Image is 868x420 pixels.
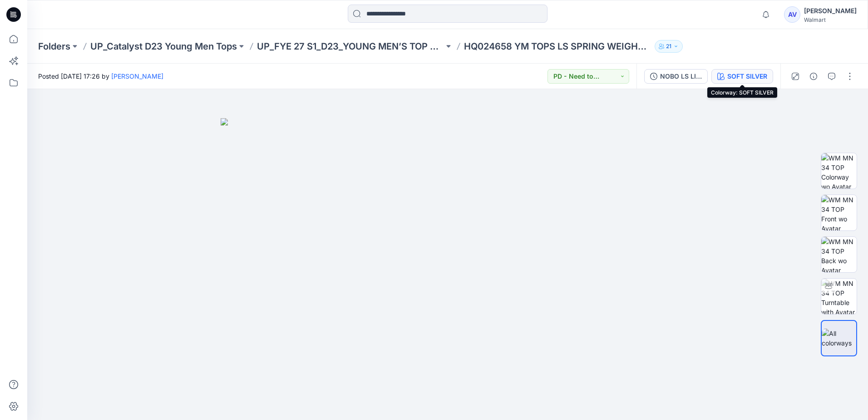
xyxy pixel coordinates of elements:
[804,5,857,16] div: [PERSON_NAME]
[660,71,702,81] div: NOBO LS LIGHTWEIGHT SHIRT
[821,153,857,189] img: WM MN 34 TOP Colorway wo Avatar
[644,69,708,84] button: NOBO LS LIGHTWEIGHT SHIRT
[821,237,857,272] img: WM MN 34 TOP Back wo Avatar
[464,40,651,53] p: HQ024658 YM TOPS LS SPRING WEIGHT SHIRT
[221,118,675,420] img: eyJhbGciOiJIUzI1NiIsImtpZCI6IjAiLCJzbHQiOiJzZXMiLCJ0eXAiOiJKV1QifQ.eyJkYXRhIjp7InR5cGUiOiJzdG9yYW...
[821,195,857,230] img: WM MN 34 TOP Front wo Avatar
[90,40,237,53] a: UP_Catalyst D23 Young Men Tops
[804,16,857,23] div: Walmart
[821,279,857,314] img: WM MN 34 TOP Turntable with Avatar
[111,72,163,80] a: [PERSON_NAME]
[666,41,671,51] p: 21
[806,69,821,84] button: Details
[711,69,773,84] button: SOFT SILVER
[38,40,70,53] a: Folders
[727,71,767,81] div: SOFT SILVER
[655,40,683,53] button: 21
[822,329,856,348] img: All colorways
[38,71,163,81] span: Posted [DATE] 17:26 by
[257,40,444,53] a: UP_FYE 27 S1_D23_YOUNG MEN’S TOP CATALYST
[784,6,800,23] div: AV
